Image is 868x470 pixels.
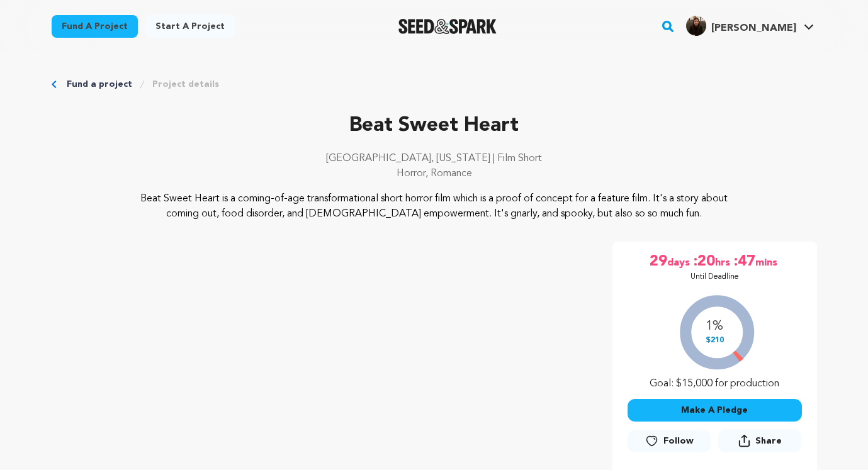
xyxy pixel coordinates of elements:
span: Mariya S.'s Profile [684,13,816,40]
span: Share [755,435,782,447]
button: Follow [628,430,711,452]
div: Breadcrumb [52,78,817,91]
a: Fund a project [67,78,132,91]
p: Beat Sweet Heart is a coming-of-age transformational short horror film which is a proof of concep... [128,191,740,221]
a: Fund a project [52,15,138,38]
p: Horror, Romance [52,166,817,181]
button: Share [718,429,801,452]
button: Make A Pledge [628,399,802,422]
span: Share [718,429,801,457]
span: :47 [733,252,755,272]
span: :20 [692,252,715,272]
span: 29 [650,252,667,272]
div: Mariya S.'s Profile [686,16,796,36]
span: Follow [663,435,694,447]
p: Beat Sweet Heart [52,111,817,141]
p: Until Deadline [690,272,739,282]
span: days [667,252,692,272]
a: Mariya S.'s Profile [684,13,816,36]
span: hrs [715,252,733,272]
img: Seed&Spark Logo Dark Mode [398,19,497,34]
span: mins [755,252,780,272]
a: Project details [152,78,219,91]
a: Seed&Spark Homepage [398,19,497,34]
a: Start a project [145,15,235,38]
img: f1767e158fc15795.jpg [686,16,706,36]
span: [PERSON_NAME] [711,23,796,33]
p: [GEOGRAPHIC_DATA], [US_STATE] | Film Short [52,151,817,166]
